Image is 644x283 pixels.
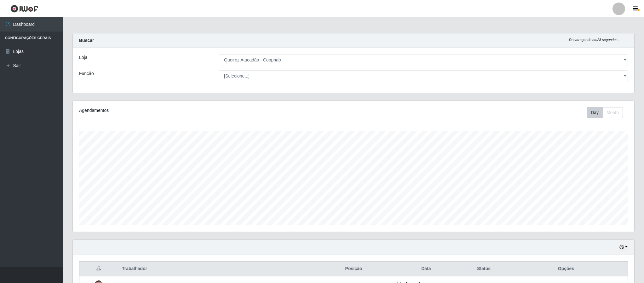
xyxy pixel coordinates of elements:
[319,262,389,276] th: Posição
[602,107,623,118] button: Month
[79,38,94,43] strong: Buscar
[587,107,628,118] div: Toolbar with button groups
[463,262,504,276] th: Status
[587,107,623,118] div: First group
[504,262,628,276] th: Opções
[569,38,620,42] i: Recarregando em 28 segundos...
[79,54,87,61] label: Loja
[79,107,302,114] div: Agendamentos
[10,5,38,13] img: CoreUI Logo
[118,262,319,276] th: Trabalhador
[79,70,94,77] label: Função
[587,107,603,118] button: Day
[389,262,463,276] th: Data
